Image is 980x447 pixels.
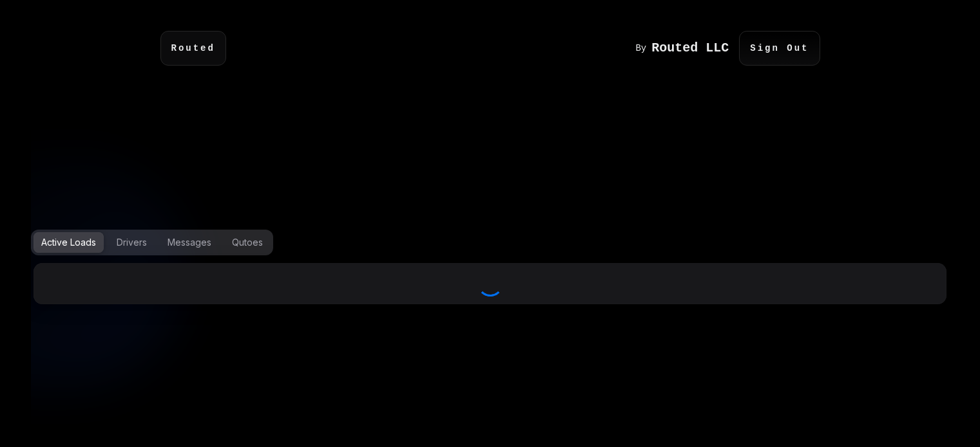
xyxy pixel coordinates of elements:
div: Options [31,230,273,255]
a: By Routed LLC [635,42,739,55]
code: Routed [171,42,215,55]
code: Sign Out [750,42,809,55]
p: Sign Out [739,31,820,66]
h1: Routed LLC [651,42,729,55]
div: Active Loads [41,236,96,249]
div: Qutoes [232,236,263,249]
div: Messages [168,236,211,249]
div: Options [31,230,949,255]
div: Drivers [117,236,147,249]
div: Loading [41,271,939,296]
